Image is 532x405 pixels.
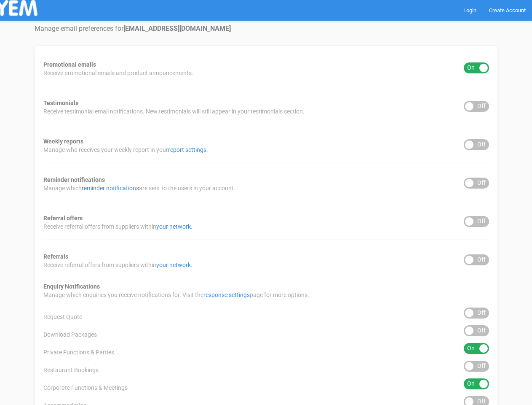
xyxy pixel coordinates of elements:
[43,383,128,392] span: Corporate Functions & Meetings
[203,292,250,298] a: response settings
[43,261,192,269] span: Receive referral offers from suppliers within .
[43,146,208,154] span: Manage who receives your weekly report in your .
[43,348,114,356] span: Private Functions & Parties
[43,176,105,183] strong: Reminder notifications
[123,24,231,32] strong: [EMAIL_ADDRESS][DOMAIN_NAME]
[43,222,192,231] span: Receive referral offers from suppliers within .
[43,100,78,106] strong: Testimonials
[35,25,498,32] h4: Manage email preferences for
[43,107,305,116] span: Receive testimonial email notifications. New testimonials will still appear in your testimonials ...
[43,330,97,339] span: Download Packages
[43,253,68,260] strong: Referrals
[43,283,100,290] strong: Enquiry Notifications
[43,69,193,77] span: Receive promotional emails and product announcements.
[43,313,82,321] span: Request Quote
[43,138,83,145] strong: Weekly reports
[43,61,96,68] strong: Promotional emails
[156,262,191,268] a: your network
[43,366,99,374] span: Restaurant Bookings
[82,185,139,192] a: reminder notifications
[168,146,206,153] a: report settings
[43,291,309,299] span: Manage which enquiries you receive notifications for. Visit the page for more options.
[156,223,191,230] a: your network
[43,184,235,192] span: Manage which are sent to the users in your account.
[43,215,83,221] strong: Referral offers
